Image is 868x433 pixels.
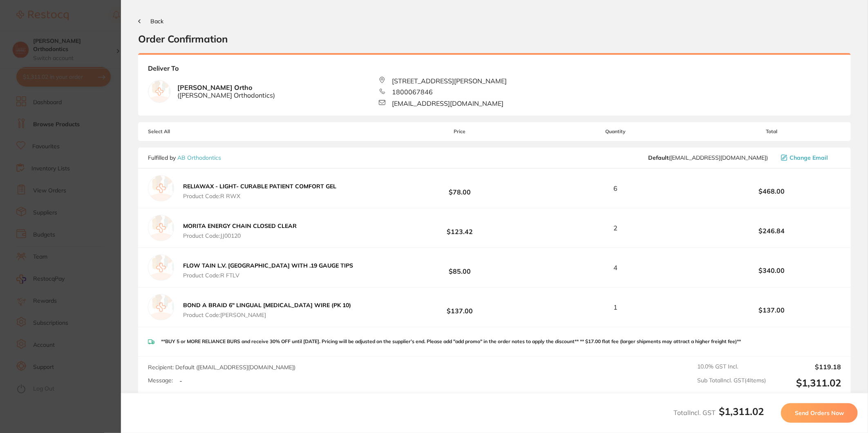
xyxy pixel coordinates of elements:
button: Send Orders Now [781,403,858,423]
span: Total [702,129,841,134]
p: **BUY 5 or MORE RELIANCE BURS and receive 30% OFF until [DATE]. Pricing will be adjusted on the s... [161,339,741,344]
span: Sub Total Incl. GST ( 4 Items) [697,377,766,389]
b: $1,311.02 [719,405,764,417]
b: MORITA ENERGY CHAIN CLOSED CLEAR [183,222,297,230]
span: ( [PERSON_NAME] Orthodontics ) [177,92,275,99]
span: [STREET_ADDRESS][PERSON_NAME] [392,77,507,85]
span: [EMAIL_ADDRESS][DOMAIN_NAME] [392,100,503,107]
span: Product Code: [PERSON_NAME] [183,312,351,318]
span: Product Code: R RWX [183,193,336,199]
b: Deliver To [148,65,841,77]
b: $123.42 [391,221,529,236]
b: RELIAWAX - LIGHT- CURABLE PATIENT COMFORT GEL [183,183,336,190]
span: 2 [614,224,618,232]
img: empty.jpg [148,80,170,103]
span: 10.0 % GST Incl. [697,363,766,371]
button: Change Email [779,154,841,161]
b: $137.00 [702,306,841,314]
span: Price [391,129,529,134]
button: FLOW TAIN L.V. [GEOGRAPHIC_DATA] WITH .19 GAUGE TIPS Product Code:R FTLV [181,262,356,279]
button: Back [138,18,163,25]
button: RELIAWAX - LIGHT- CURABLE PATIENT COMFORT GEL Product Code:R RWX [181,183,339,200]
span: Change Email [790,154,828,161]
button: BOND A BRAID 6" LINGUAL [MEDICAL_DATA] WIRE (PK 10) Product Code:[PERSON_NAME] [181,301,353,319]
span: Product Code: JJ00120 [183,232,297,239]
span: Product Code: R FTLV [183,272,353,279]
b: $468.00 [702,187,841,195]
span: Total Incl. GST [673,408,764,417]
span: Recipient: Default ( [EMAIL_ADDRESS][DOMAIN_NAME] ) [148,364,295,371]
b: BOND A BRAID 6" LINGUAL [MEDICAL_DATA] WIRE (PK 10) [183,301,351,309]
b: $340.00 [702,267,841,274]
b: $78.00 [391,181,529,196]
b: [PERSON_NAME] Ortho [177,84,275,99]
span: 4 [614,264,618,271]
b: $137.00 [391,300,529,315]
h2: Order Confirmation [138,33,851,45]
button: MORITA ENERGY CHAIN CLOSED CLEAR Product Code:JJ00120 [181,222,299,239]
b: $85.00 [391,260,529,275]
span: 1800067846 [392,88,433,96]
b: Default [648,154,669,161]
output: $1,311.02 [772,377,841,389]
label: Message: [148,377,173,384]
span: Quantity [529,129,702,134]
output: $119.18 [772,363,841,371]
b: FLOW TAIN L.V. [GEOGRAPHIC_DATA] WITH .19 GAUGE TIPS [183,262,353,269]
span: sales@ortho.com.au [648,154,768,161]
span: Select All [148,129,230,134]
span: 6 [614,185,618,192]
img: empty.jpg [148,254,174,281]
a: AB Orthodontics [177,154,221,161]
p: - [179,377,182,384]
span: Send Orders Now [795,409,844,417]
span: 1 [614,304,618,311]
img: empty.jpg [148,215,174,241]
img: empty.jpg [148,175,174,201]
span: Back [150,18,163,25]
p: Fulfilled by [148,154,221,161]
b: $246.84 [702,227,841,234]
img: empty.jpg [148,294,174,320]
